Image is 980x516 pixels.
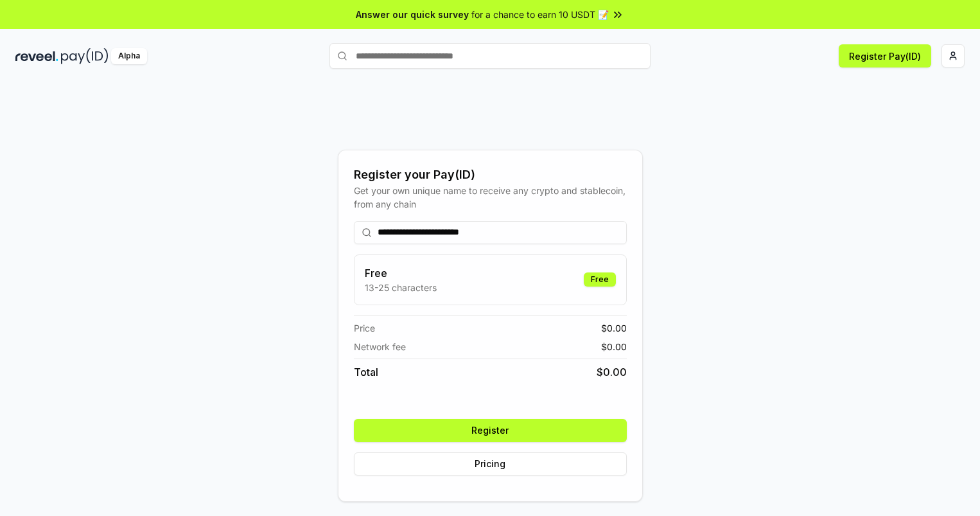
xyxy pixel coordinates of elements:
[354,166,627,184] div: Register your Pay(ID)
[356,8,469,21] span: Answer our quick survey
[365,281,437,294] p: 13-25 characters
[601,321,627,335] span: $ 0.00
[15,48,58,64] img: reveel_dark
[365,265,437,281] h3: Free
[584,272,616,287] div: Free
[601,340,627,353] span: $ 0.00
[471,8,609,21] span: for a chance to earn 10 USDT 📝
[354,364,378,380] span: Total
[354,321,375,335] span: Price
[61,48,109,64] img: pay_id
[354,184,627,211] div: Get your own unique name to receive any crypto and stablecoin, from any chain
[354,340,406,353] span: Network fee
[839,44,931,67] button: Register Pay(ID)
[354,419,627,442] button: Register
[354,452,627,476] button: Pricing
[111,48,147,64] div: Alpha
[597,364,627,380] span: $ 0.00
